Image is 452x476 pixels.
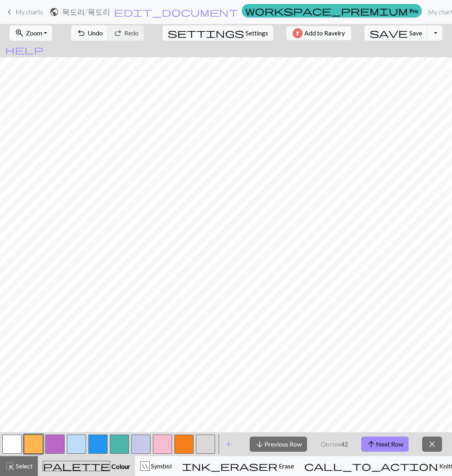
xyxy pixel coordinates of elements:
span: public [49,6,59,18]
a: My charts [5,5,43,19]
span: zoom_in [15,27,24,39]
span: My charts [16,8,43,16]
button: Previous Row [250,437,307,452]
span: Settings [246,28,268,38]
span: palette [43,460,110,472]
strong: 42 [341,440,348,448]
button: Colour [38,456,135,476]
span: close [427,439,437,450]
button: Undo [71,25,108,41]
span: save [370,27,408,39]
h2: 목도리 / 목도리 [62,7,110,16]
span: settings [168,27,244,39]
span: Undo [88,29,103,37]
span: ink_eraser [182,460,278,472]
button: " Symbol [135,456,177,476]
span: keyboard_arrow_left [5,6,14,18]
div: " [141,462,149,471]
span: Add to Ravelry [304,28,345,38]
span: call_to_action [304,460,438,472]
button: SettingsSettings [162,25,273,41]
button: Add to Ravelry [286,26,351,40]
span: Select [15,462,33,470]
span: highlight_alt [5,460,15,472]
span: help [5,44,43,55]
span: Symbol [150,462,172,470]
button: Zoom [10,25,52,41]
span: arrow_downward [255,439,264,450]
img: Ravelry [293,28,303,38]
span: undo [76,27,86,39]
span: add [224,439,233,450]
button: Next Row [361,437,409,452]
a: Pro [242,4,422,18]
span: Colour [110,462,130,470]
span: edit_document [114,6,238,18]
button: Erase [177,456,299,476]
p: On row [321,439,348,449]
span: Save [409,29,422,37]
span: arrow_upward [366,439,376,450]
span: Erase [278,462,294,470]
span: workspace_premium [245,5,408,16]
button: Save [364,25,428,41]
i: Settings [168,28,244,38]
span: Zoom [26,29,42,37]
